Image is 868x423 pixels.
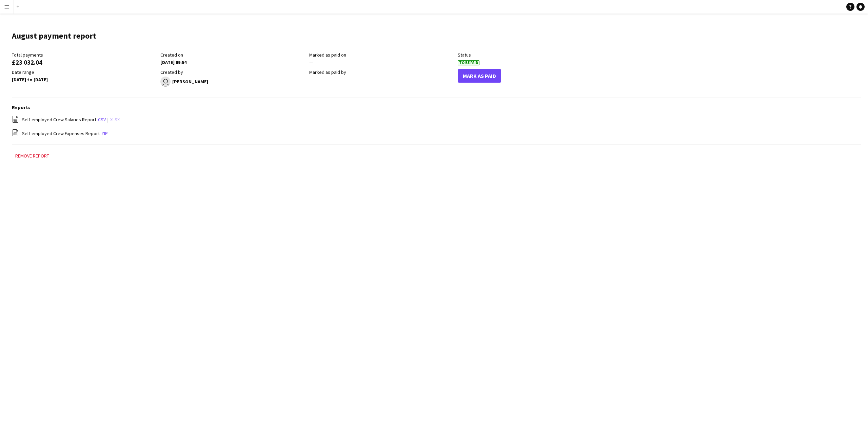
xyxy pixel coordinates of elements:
[309,77,313,83] span: —
[98,117,106,123] a: csv
[160,77,305,87] div: [PERSON_NAME]
[12,115,861,124] div: |
[309,59,313,65] span: —
[12,59,157,65] div: £23 032.04
[101,130,108,136] a: zip
[458,69,501,83] button: Mark As Paid
[22,117,96,123] span: Self-employed Crew Salaries Report
[309,52,454,58] div: Marked as paid on
[12,52,157,58] div: Total payments
[458,60,479,65] span: To Be Paid
[12,69,157,75] div: Date range
[309,69,454,75] div: Marked as paid by
[12,104,861,110] h3: Reports
[110,117,120,123] a: xlsx
[12,77,157,83] div: [DATE] to [DATE]
[160,59,305,65] div: [DATE] 09:54
[160,69,305,75] div: Created by
[458,52,603,58] div: Status
[12,31,96,41] h1: August payment report
[22,130,100,136] span: Self-employed Crew Expenses Report
[160,52,305,58] div: Created on
[12,152,53,160] button: Remove report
